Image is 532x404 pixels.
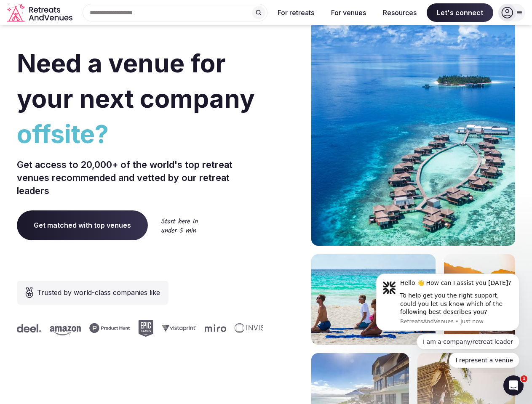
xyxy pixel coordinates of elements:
p: Get access to 20,000+ of the world's top retreat venues recommended and vetted by our retreat lea... [17,158,263,197]
iframe: Intercom notifications message [364,266,532,373]
svg: Vistaprint company logo [161,324,196,332]
a: Get matched with top venues [17,210,148,240]
svg: Miro company logo [204,324,226,332]
svg: Epic Games company logo [138,320,153,337]
svg: Retreats and Venues company logo [7,3,74,22]
img: yoga on tropical beach [311,254,436,345]
span: Let's connect [427,3,493,22]
iframe: Intercom live chat [503,375,524,396]
a: Visit the homepage [7,3,74,22]
img: woman sitting in back of truck with camels [444,254,515,345]
button: Resources [376,3,423,22]
button: For retreats [271,3,321,22]
span: Need a venue for your next company [17,48,255,114]
span: 1 [521,375,527,382]
span: offsite? [17,116,263,151]
svg: Invisible company logo [234,323,281,333]
svg: Deel company logo [16,324,41,332]
button: For venues [324,3,373,22]
span: Trusted by world-class companies like [37,287,160,298]
img: Start here in under 5 min [161,218,198,233]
